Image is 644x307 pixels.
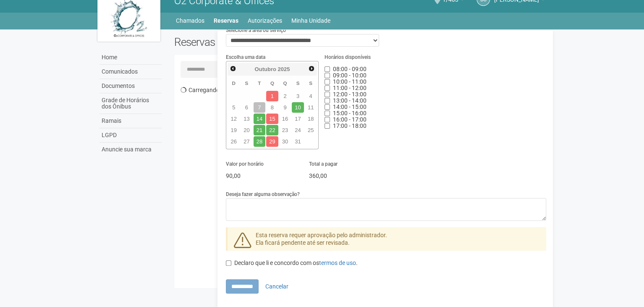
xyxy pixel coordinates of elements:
[305,125,317,135] a: 25
[309,160,338,168] label: Total a pagar
[319,259,356,266] a: termos de uso
[232,80,236,86] span: Domingo
[333,116,367,123] span: Horário indisponível
[308,65,315,72] span: Próximo
[325,66,330,72] input: 08:00 - 09:00
[99,93,162,114] a: Grade de Horários dos Ônibus
[283,80,287,86] span: Quinta
[241,102,253,113] a: 6
[248,15,282,26] a: Autorizações
[99,143,162,156] a: Anuncie sua marca
[228,125,240,135] a: 19
[296,80,300,86] span: Sexta
[99,50,162,65] a: Home
[333,103,367,110] span: Horário indisponível
[305,91,317,101] a: 4
[333,110,367,116] span: Horário indisponível
[266,114,278,124] a: 15
[226,227,546,251] div: Esta reserva requer aprovação pelo administrador. Ela ficará pendente até ser revisada.
[226,172,296,180] p: 90,00
[241,114,253,124] a: 13
[325,53,371,61] label: Horários disponíveis
[325,98,330,103] input: 13:00 - 14:00
[255,66,276,72] span: Outubro
[333,78,367,85] span: Horário indisponível
[181,82,547,282] div: Carregando...
[228,102,240,113] a: 5
[279,125,291,135] a: 23
[325,85,330,91] input: 11:00 - 12:00
[254,125,266,135] a: 21
[241,125,253,135] a: 20
[309,80,312,86] span: Sábado
[241,136,253,147] a: 27
[333,97,367,104] span: Horário indisponível
[254,114,266,124] a: 14
[226,53,265,61] label: Escolha uma data
[228,64,238,73] a: Anterior
[292,102,304,113] a: 10
[266,91,278,101] a: 1
[99,128,162,143] a: LGPD
[325,111,330,116] input: 15:00 - 16:00
[279,136,291,147] a: 30
[279,102,291,113] a: 9
[99,79,162,93] a: Documentos
[245,80,248,86] span: Segunda
[254,102,266,113] a: 7
[292,125,304,135] a: 24
[258,80,261,86] span: Terça
[333,122,367,129] span: Horário indisponível
[333,91,367,98] span: Horário indisponível
[228,114,240,124] a: 12
[333,72,367,79] span: Horário indisponível
[176,15,204,26] a: Chamados
[226,259,358,267] label: Declaro que li e concordo com os .
[292,136,304,147] a: 31
[266,125,278,135] a: 22
[226,26,286,34] label: Selecione a área ou serviço
[325,92,330,97] input: 12:00 - 13:00
[277,66,290,72] span: 2025
[306,64,316,73] a: Próximo
[99,65,162,79] a: Comunicados
[292,114,304,124] a: 17
[266,136,278,147] a: 29
[325,73,330,78] input: 09:00 - 10:00
[226,160,264,168] label: Valor por horário
[270,80,274,86] span: Quarta
[325,79,330,85] input: 10:00 - 11:00
[305,114,317,124] a: 18
[260,279,294,294] button: Cancelar
[254,136,266,147] a: 28
[226,260,231,266] input: Declaro que li e concordo com ostermos de uso.
[333,66,367,72] span: Horário indisponível
[266,102,278,113] a: 8
[325,123,330,129] input: 17:00 - 18:00
[305,102,317,113] a: 11
[99,114,162,128] a: Ramais
[325,104,330,110] input: 14:00 - 15:00
[174,36,354,48] h2: Reservas
[309,172,380,180] p: 360,00
[292,91,304,101] a: 3
[333,85,367,91] span: Horário indisponível
[230,65,236,72] span: Anterior
[325,117,330,122] input: 16:00 - 17:00
[291,15,330,26] a: Minha Unidade
[279,91,291,101] a: 2
[228,136,240,147] a: 26
[279,114,291,124] a: 16
[226,191,300,198] label: Deseja fazer alguma observação?
[214,15,238,26] a: Reservas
